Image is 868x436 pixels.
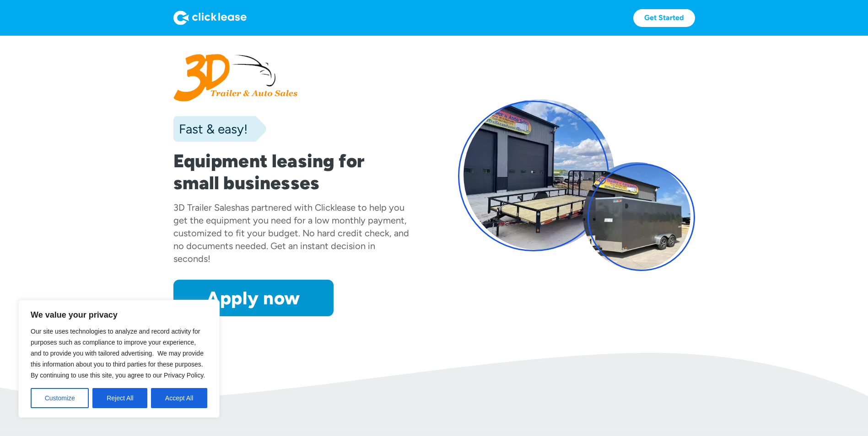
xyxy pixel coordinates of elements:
[18,300,220,418] div: We value your privacy
[31,388,89,408] button: Customize
[173,120,248,138] div: Fast & easy!
[173,11,247,25] img: Logo
[31,309,207,320] p: We value your privacy
[173,150,410,194] h1: Equipment leasing for small businesses
[31,328,205,379] span: Our site uses technologies to analyze and record activity for purposes such as compliance to impr...
[173,280,334,316] a: Apply now
[633,9,695,27] a: Get Started
[151,388,207,408] button: Accept All
[173,202,409,264] div: has partnered with Clicklease to help you get the equipment you need for a low monthly payment, c...
[173,202,235,213] div: 3D Trailer Sales
[92,388,147,408] button: Reject All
